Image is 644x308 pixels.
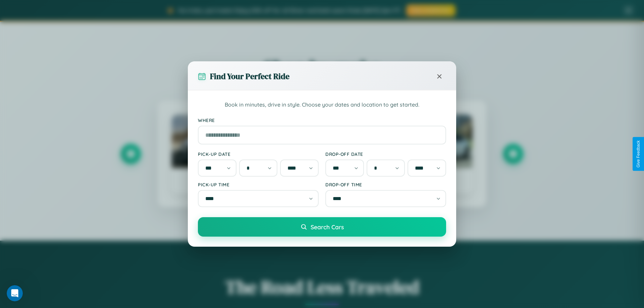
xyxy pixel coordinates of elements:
p: Book in minutes, drive in style. Choose your dates and location to get started. [198,101,446,109]
span: Search Cars [311,223,344,231]
label: Where [198,117,446,123]
label: Pick-up Date [198,151,319,157]
label: Drop-off Date [325,151,446,157]
h3: Find Your Perfect Ride [210,71,289,82]
button: Search Cars [198,217,446,237]
label: Drop-off Time [325,182,446,187]
label: Pick-up Time [198,182,319,187]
